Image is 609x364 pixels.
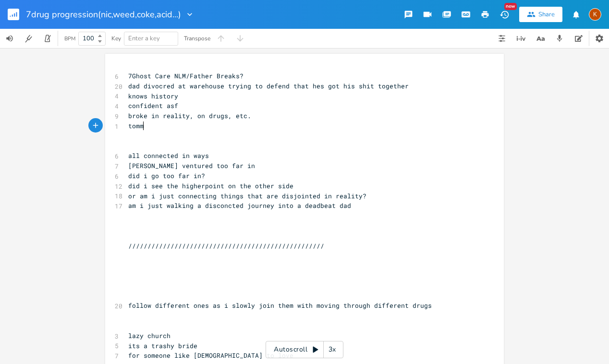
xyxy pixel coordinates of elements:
div: Autoscroll [266,341,343,358]
span: did i see the higherpoint on the other side [128,182,293,190]
span: Enter a key [128,34,160,43]
span: dad divocred at warehouse trying to defend that hes got his shit together [128,82,409,90]
span: am i just walking a disconcted journey into a deadbeat dad [128,201,351,210]
div: 3x [324,341,341,358]
span: lazy church [128,331,171,340]
span: knows history [128,92,178,100]
span: broke in reality, on drugs, etc. [128,111,251,120]
span: for someone like [DEMOGRAPHIC_DATA] to love [128,351,293,360]
span: tomm [128,121,144,130]
button: New [495,6,514,23]
button: Share [519,7,562,22]
button: K [589,3,601,25]
div: Share [538,10,555,19]
span: 7Ghost Care NLM/Father Breaks? [128,72,244,80]
div: Transpose [184,36,210,41]
span: 7drug progression(nic,weed,coke,acid...) [26,10,181,19]
div: New [504,3,517,10]
span: /////////////////////////////////////////////////// [128,242,324,250]
span: did i go too far in? [128,171,205,180]
span: or am i just connecting things that are disjointed in reality? [128,192,366,200]
span: all connected in ways [128,151,209,160]
div: Kat [589,8,601,21]
div: BPM [64,36,75,41]
span: confident asf [128,101,178,110]
div: Key [111,36,121,41]
span: its a trashy bride [128,341,197,350]
span: follow different ones as i slowly join them with moving through different drugs [128,301,432,310]
span: [PERSON_NAME] ventured too far in [128,161,255,170]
